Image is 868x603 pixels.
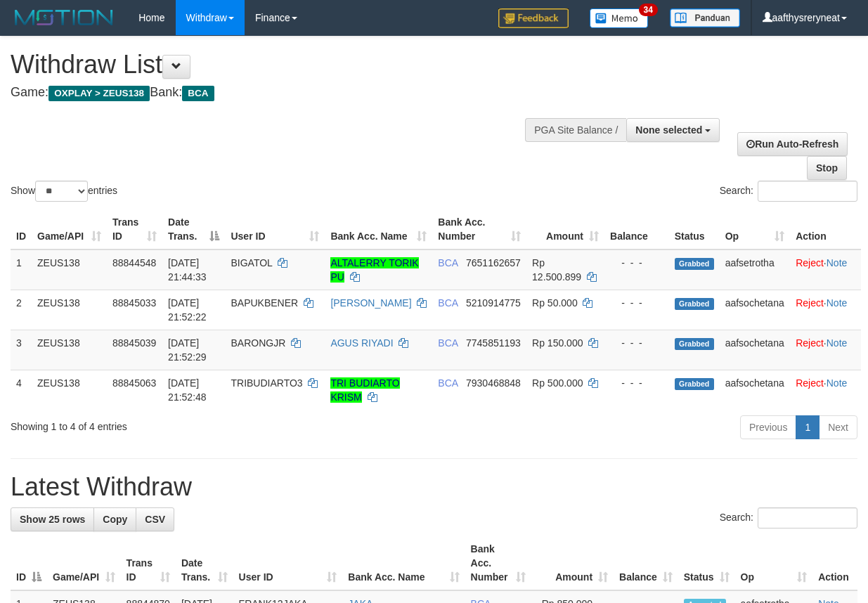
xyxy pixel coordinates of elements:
[330,257,418,283] a: ALTALERRY TORIK PU
[136,507,174,531] a: CSV
[610,296,663,310] div: - - -
[720,507,857,529] label: Search:
[11,181,117,202] label: Show entries
[827,337,848,349] a: Note
[11,209,32,249] th: ID
[11,86,564,100] h4: Game: Bank:
[796,337,824,349] a: Reject
[675,378,714,390] span: Grabbed
[635,124,702,136] span: None selected
[525,118,626,142] div: PGA Site Balance /
[532,377,583,389] span: Rp 500.000
[233,536,343,590] th: User ID: activate to sort column ascending
[35,181,88,202] select: Showentries
[103,514,127,525] span: Copy
[532,297,578,309] span: Rp 50.000
[790,249,861,290] td: ·
[626,118,720,142] button: None selected
[526,209,604,249] th: Amount: activate to sort column ascending
[342,536,465,590] th: Bank Acc. Name: activate to sort column ascending
[790,209,861,249] th: Action
[610,256,663,270] div: - - -
[532,257,581,283] span: Rp 12.500.899
[590,8,649,28] img: Button%20Memo.svg
[11,473,857,501] h1: Latest Withdraw
[32,249,107,290] td: ZEUS138
[758,507,857,529] input: Search:
[796,257,824,268] a: Reject
[720,290,791,330] td: aafsochetana
[669,209,720,249] th: Status
[11,249,32,290] td: 1
[466,377,521,389] span: Copy 7930468848 to clipboard
[225,209,325,249] th: User ID: activate to sort column ascending
[231,257,272,268] span: BIGATOL
[466,257,521,268] span: Copy 7651162657 to clipboard
[11,51,564,79] h1: Withdraw List
[168,377,207,403] span: [DATE] 21:52:48
[740,415,796,439] a: Previous
[827,257,848,268] a: Note
[610,336,663,350] div: - - -
[796,415,820,439] a: 1
[790,370,861,410] td: ·
[737,132,848,156] a: Run Auto-Refresh
[11,507,94,531] a: Show 25 rows
[112,337,156,349] span: 88845039
[720,181,857,202] label: Search:
[11,7,117,28] img: MOTION_logo.png
[639,4,658,16] span: 34
[614,536,678,590] th: Balance: activate to sort column ascending
[720,209,791,249] th: Op: activate to sort column ascending
[48,86,150,101] span: OXPLAY > ZEUS138
[330,297,411,309] a: [PERSON_NAME]
[827,377,848,389] a: Note
[231,337,285,349] span: BARONGJR
[735,536,813,590] th: Op: activate to sort column ascending
[796,377,824,389] a: Reject
[112,377,156,389] span: 88845063
[807,156,847,180] a: Stop
[758,181,857,202] input: Search:
[11,414,351,434] div: Showing 1 to 4 of 4 entries
[145,514,165,525] span: CSV
[812,536,857,590] th: Action
[176,536,233,590] th: Date Trans.: activate to sort column ascending
[438,377,458,389] span: BCA
[11,536,47,590] th: ID: activate to sort column descending
[168,257,207,283] span: [DATE] 21:44:33
[675,258,714,270] span: Grabbed
[796,297,824,309] a: Reject
[11,330,32,370] td: 3
[678,536,735,590] th: Status: activate to sort column ascending
[604,209,669,249] th: Balance
[112,297,156,309] span: 88845033
[93,507,136,531] a: Copy
[819,415,857,439] a: Next
[168,297,207,323] span: [DATE] 21:52:22
[466,297,521,309] span: Copy 5210914775 to clipboard
[432,209,526,249] th: Bank Acc. Number: activate to sort column ascending
[438,297,458,309] span: BCA
[827,297,848,309] a: Note
[32,209,107,249] th: Game/API: activate to sort column ascending
[790,290,861,330] td: ·
[32,290,107,330] td: ZEUS138
[466,337,521,349] span: Copy 7745851193 to clipboard
[675,338,714,350] span: Grabbed
[438,257,458,268] span: BCA
[325,209,432,249] th: Bank Acc. Name: activate to sort column ascending
[531,536,614,590] th: Amount: activate to sort column ascending
[790,330,861,370] td: ·
[20,514,85,525] span: Show 25 rows
[107,209,162,249] th: Trans ID: activate to sort column ascending
[465,536,532,590] th: Bank Acc. Number: activate to sort column ascending
[32,330,107,370] td: ZEUS138
[438,337,458,349] span: BCA
[720,249,791,290] td: aafsetrotha
[720,330,791,370] td: aafsochetana
[121,536,176,590] th: Trans ID: activate to sort column ascending
[610,376,663,390] div: - - -
[11,370,32,410] td: 4
[720,370,791,410] td: aafsochetana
